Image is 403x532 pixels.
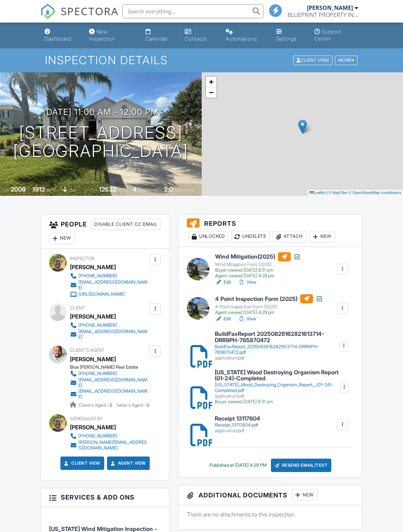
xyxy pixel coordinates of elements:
[70,322,148,329] a: [PHONE_NUMBER]
[78,329,148,340] div: [EMAIL_ADDRESS][DOMAIN_NAME]
[122,4,263,18] input: Search everything...
[215,294,323,315] a: 4 Point Inspection Form (2025) 4-Point Inspection Form (2025) Agent viewed [DATE] 4:29 pm
[187,510,354,518] p: There are no attachments to this inspection.
[78,377,148,388] div: [EMAIL_ADDRESS][DOMAIN_NAME]
[42,25,81,46] a: Dashboard
[215,294,323,303] h6: 4 Point Inspection Form (2025)
[99,186,116,193] div: 12632
[215,304,323,310] div: 4-Point Inspection Form (2025)
[70,272,148,279] a: [PHONE_NUMBER]
[79,403,113,408] span: Client's Agent -
[78,322,117,328] div: [PHONE_NUMBER]
[215,252,301,279] a: Wind Mitigation(2025) Wind Mitigation Form (2025) Buyer viewed [DATE] 8:31 am Agent viewed [DATE]...
[78,371,117,376] div: [PHONE_NUMBER]
[309,231,335,242] div: New
[40,10,119,24] a: SPECTORA
[70,422,116,433] div: [PERSON_NAME]
[45,54,358,66] h1: Inspection Details
[178,214,362,247] h3: Reports
[138,187,157,193] span: bedrooms
[309,191,325,195] a: Leaflet
[70,354,116,364] a: [PERSON_NAME]
[328,191,348,195] a: © MapTiler
[46,187,56,193] span: sq. ft.
[43,107,159,117] h3: [DATE] 11:00 am - 12:00 pm
[209,88,213,97] span: −
[238,279,256,286] a: View
[215,399,339,405] div: Buyer viewed [DATE] 8:31 am
[292,489,318,501] div: New
[78,273,117,279] div: [PHONE_NUMBER]
[41,488,169,507] h3: Services & Add ons
[70,364,153,370] div: Blue [PERSON_NAME] Real Estate
[83,187,98,193] span: Lot Size
[147,403,149,408] strong: 0
[273,25,306,46] a: Settings
[70,279,148,291] a: [EMAIL_ADDRESS][DOMAIN_NAME]
[288,11,358,18] div: BLUEPRINT PROPERTY INSPECTIONS
[226,36,257,42] div: Automations
[70,440,148,451] a: [PERSON_NAME][EMAIL_ADDRESS][DOMAIN_NAME]
[49,233,75,244] div: New
[2,187,10,193] span: Built
[78,433,117,439] div: [PHONE_NUMBER]
[215,331,339,343] h6: BuildFaxReport 20250826162821613714-DRR9PH-765870472
[215,416,260,434] a: Receipt 13117604 Receipt_13117604.pdf application/pdf
[164,186,173,193] div: 2.0
[13,123,188,161] h1: [STREET_ADDRESS] [GEOGRAPHIC_DATA]
[109,403,112,408] strong: 2
[70,329,148,340] a: [EMAIL_ADDRESS][DOMAIN_NAME]
[349,191,401,195] a: © OpenStreetMap contributors
[215,267,301,273] div: Buyer viewed [DATE] 8:31 am
[70,262,116,272] div: [PERSON_NAME]
[292,57,334,62] a: Client View
[215,369,339,405] a: [US_STATE] Wood Destroying Organism Report (01-24)-Completed [US_STATE]_Wood_Destroying_Organism_...
[86,25,137,46] a: New Inspection
[70,347,105,353] span: Client's Agent
[182,25,217,46] a: Contacts
[206,77,217,87] a: Zoom in
[146,36,168,42] div: Calendar
[61,4,119,18] span: SPECTORA
[70,416,103,421] span: Scheduled By
[89,29,115,42] div: New Inspection
[223,25,268,46] a: Automations (Basic)
[32,186,45,193] div: 1912
[78,291,125,297] div: [URL][DOMAIN_NAME]
[143,25,177,46] a: Calendar
[69,187,76,193] span: slab
[215,262,301,267] div: Wind Mitigation Form (2025)
[271,459,332,472] div: Resend Email/Text
[215,422,260,428] div: Receipt_13117604.pdf
[70,256,94,261] span: Inspector
[293,56,332,65] div: Client View
[215,344,339,355] div: BuildFaxReport_20250826162821613714-DRR9PH-765870472.pdf
[70,433,148,440] a: [PHONE_NUMBER]
[174,187,194,193] span: bathrooms
[215,310,323,315] div: Agent viewed [DATE] 4:29 pm
[78,388,148,400] div: [EMAIL_ADDRESS][DOMAIN_NAME]
[45,36,71,42] div: Dashboard
[215,331,339,361] a: BuildFaxReport 20250826162821613714-DRR9PH-765870472 BuildFaxReport_20250826162821613714-DRR9PH-7...
[41,214,169,249] h3: People
[63,460,100,467] a: Client View
[215,382,339,393] div: [US_STATE]_Wood_Destroying_Organism_Report__(01-24)-Completed.pdf
[70,291,148,298] a: [URL][DOMAIN_NAME]
[215,279,231,286] a: Edit
[215,369,339,382] h6: [US_STATE] Wood Destroying Organism Report (01-24)-Completed
[276,36,297,42] div: Settings
[215,416,260,422] h6: Receipt 13117604
[78,279,148,291] div: [EMAIL_ADDRESS][DOMAIN_NAME]
[70,377,148,388] a: [EMAIL_ADDRESS][DOMAIN_NAME]
[11,186,26,193] div: 2009
[238,315,256,322] a: View
[215,428,260,434] div: application/pdf
[70,311,116,322] div: [PERSON_NAME]
[215,393,339,399] div: application/pdf
[133,186,137,193] div: 4
[335,56,358,65] div: More
[215,355,339,361] div: application/pdf
[70,388,148,400] a: [EMAIL_ADDRESS][DOMAIN_NAME]
[91,219,161,230] div: Disable Client CC Email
